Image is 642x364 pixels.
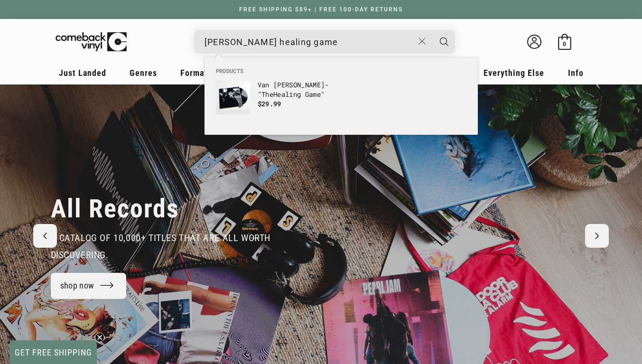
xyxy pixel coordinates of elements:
[216,80,336,126] a: Van Morrison - "The Healing Game" Van [PERSON_NAME]- "TheHealing Game" $29.99
[258,80,270,89] b: Van
[205,32,414,52] input: When autocomplete results are available use up and down arrows to review and enter to select
[211,75,341,131] li: products: Van Morrison - "The Healing Game"
[9,340,97,364] div: GET FREE SHIPPINGClose teaser
[413,31,431,52] button: Close
[258,80,336,99] p: - "The "
[130,68,157,78] span: Genres
[205,57,478,135] div: Products
[563,40,566,47] span: 0
[568,68,584,78] span: Info
[51,193,179,224] h2: All Records
[194,30,455,54] div: Search
[216,80,250,114] img: Van Morrison - "The Healing Game"
[95,333,104,342] button: Close teaser
[15,347,92,357] span: GET FREE SHIPPING
[273,80,325,89] b: [PERSON_NAME]
[258,99,281,108] span: $29.99
[305,90,321,99] b: Game
[211,67,471,75] li: Products
[51,273,127,299] a: shop now
[59,68,106,78] span: Just Landed
[180,68,212,78] span: Formats
[273,90,301,99] b: Healing
[230,6,412,13] a: FREE SHIPPING $89+ | FREE 100-DAY RETURNS
[432,30,456,54] button: Search
[51,232,271,261] span: a catalog of 10,000+ Titles that are all worth discovering.
[484,68,544,78] span: Everything Else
